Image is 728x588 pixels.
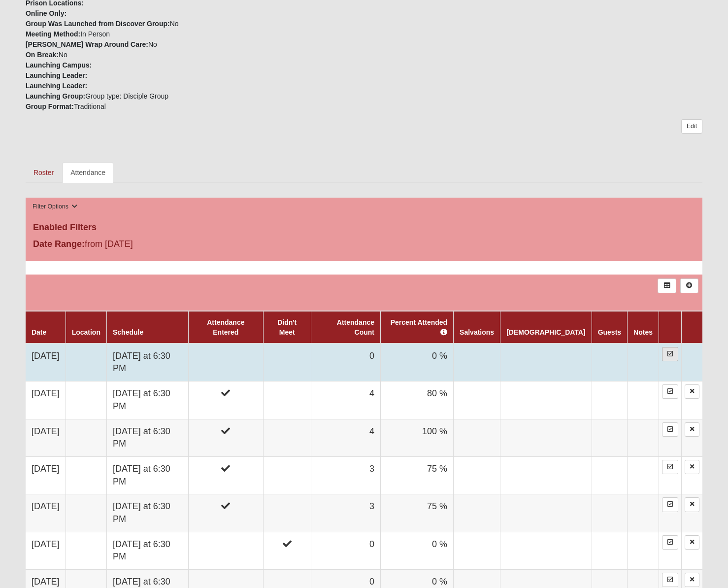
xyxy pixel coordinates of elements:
td: [DATE] [26,532,66,569]
td: 0 % [381,344,454,381]
strong: Meeting Method: [26,30,80,38]
a: Location [72,328,100,336]
td: [DATE] at 6:30 PM [106,456,188,494]
td: 0 [311,532,381,569]
a: Attendance [63,162,113,183]
td: [DATE] at 6:30 PM [106,381,188,419]
strong: Launching Group: [26,92,85,100]
div: from [DATE] [26,238,251,253]
a: Enter Attendance [662,384,678,399]
a: Didn't Meet [277,318,297,336]
a: Notes [633,328,653,336]
strong: Launching Leader: [26,82,87,90]
button: Filter Options [30,202,80,212]
a: Enter Attendance [662,422,678,437]
a: Delete [685,422,699,437]
td: [DATE] [26,419,66,456]
a: Export to Excel [658,278,676,293]
h4: Enabled Filters [33,222,695,233]
th: Salvations [454,311,500,344]
td: [DATE] [26,494,66,532]
td: [DATE] [26,456,66,494]
td: 0 [311,344,381,381]
a: Delete [685,497,699,512]
td: [DATE] at 6:30 PM [106,532,188,569]
td: [DATE] [26,344,66,381]
label: Date Range: [33,238,85,251]
td: 100 % [381,419,454,456]
strong: Launching Campus: [26,61,92,69]
th: Guests [592,311,627,344]
a: Roster [26,162,62,183]
a: Edit [681,119,702,134]
td: 75 % [381,494,454,532]
td: [DATE] at 6:30 PM [106,419,188,456]
a: Delete [685,384,699,399]
a: Enter Attendance [662,347,678,361]
a: Schedule [113,328,143,336]
a: Alt+N [680,278,698,293]
strong: Launching Leader: [26,71,87,79]
a: Attendance Count [337,318,374,336]
td: 3 [311,456,381,494]
strong: [PERSON_NAME] Wrap Around Care: [26,40,148,48]
a: Delete [685,535,699,550]
td: 3 [311,494,381,532]
td: 0 % [381,532,454,569]
td: [DATE] [26,381,66,419]
td: [DATE] at 6:30 PM [106,344,188,381]
td: 75 % [381,456,454,494]
strong: On Break: [26,51,59,59]
strong: Group Was Launched from Discover Group: [26,20,170,28]
a: Date [32,328,46,336]
td: 4 [311,419,381,456]
td: 4 [311,381,381,419]
strong: Group Format: [26,103,74,110]
th: [DEMOGRAPHIC_DATA] [500,311,592,344]
strong: Online Only: [26,9,66,17]
a: Delete [685,460,699,474]
a: Enter Attendance [662,497,678,512]
a: Enter Attendance [662,460,678,474]
a: Percent Attended [391,318,447,336]
a: Attendance Entered [207,318,244,336]
td: [DATE] at 6:30 PM [106,494,188,532]
a: Enter Attendance [662,535,678,550]
td: 80 % [381,381,454,419]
